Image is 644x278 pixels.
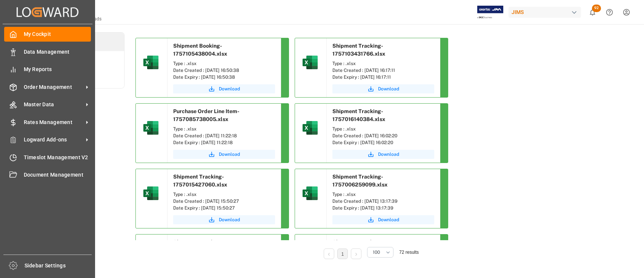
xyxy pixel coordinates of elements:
[24,118,83,126] span: Rates Management
[24,83,83,91] span: Order Management
[332,191,434,198] div: Type : .xlsx
[173,108,240,122] span: Purchase Order Line Item-1757085738005.xlsx
[173,74,275,81] div: Date Expiry : [DATE] 16:50:38
[4,150,91,165] a: Timeslot Management V2
[25,262,92,270] span: Sidebar Settings
[373,249,380,256] span: 100
[301,184,319,202] img: microsoft-excel-2019--v1.png
[4,168,91,182] a: Document Management
[173,132,275,139] div: Date Created : [DATE] 11:22:18
[219,216,240,223] span: Download
[332,67,434,74] div: Date Created : [DATE] 16:17:11
[173,126,275,132] div: Type : .xlsx
[332,139,434,146] div: Date Expiry : [DATE] 16:02:20
[367,247,393,258] button: open menu
[24,101,83,109] span: Master Data
[332,43,385,57] span: Shipment Tracking-1757103431766.xlsx
[332,126,434,132] div: Type : .xlsx
[332,205,434,211] div: Date Expiry : [DATE] 13:17:39
[173,215,275,224] button: Download
[173,150,275,159] button: Download
[378,151,399,158] span: Download
[341,252,344,257] a: 1
[378,216,399,223] span: Download
[24,48,91,56] span: Data Management
[24,171,91,179] span: Document Management
[142,119,160,137] img: microsoft-excel-2019--v1.png
[332,215,434,224] button: Download
[173,191,275,198] div: Type : .xlsx
[173,84,275,93] button: Download
[332,150,434,159] button: Download
[173,43,227,57] span: Shipment Booking-1757105438004.xlsx
[509,5,584,19] button: JIMS
[332,239,386,253] span: Shipment Tracking-1756930890212.xlsx
[601,4,618,21] button: Help Center
[351,248,361,259] li: Next Page
[399,250,419,255] span: 72 results
[173,205,275,211] div: Date Expiry : [DATE] 15:50:27
[509,7,581,18] div: JIMS
[301,53,319,71] img: microsoft-excel-2019--v1.png
[332,74,434,81] div: Date Expiry : [DATE] 16:17:11
[332,108,385,122] span: Shipment Tracking-1757016140384.xlsx
[24,30,91,38] span: My Cockpit
[477,6,503,19] img: Exertis%20JAM%20-%20Email%20Logo.jpg_1722504956.jpg
[173,67,275,74] div: Date Created : [DATE] 16:50:38
[378,85,399,92] span: Download
[219,85,240,92] span: Download
[592,5,601,12] span: 92
[324,248,334,259] li: Previous Page
[332,198,434,205] div: Date Created : [DATE] 13:17:39
[173,139,275,146] div: Date Expiry : [DATE] 11:22:18
[4,27,91,42] a: My Cockpit
[332,174,387,188] span: Shipment Tracking-1757006259099.xlsx
[4,44,91,59] a: Data Management
[219,151,240,158] span: Download
[332,84,434,93] button: Download
[24,136,83,144] span: Logward Add-ons
[142,53,160,71] img: microsoft-excel-2019--v1.png
[24,65,91,73] span: My Reports
[332,60,434,67] div: Type : .xlsx
[24,154,91,162] span: Timeslot Management V2
[142,184,160,202] img: microsoft-excel-2019--v1.png
[332,132,434,139] div: Date Created : [DATE] 16:02:20
[4,62,91,77] a: My Reports
[584,4,601,21] button: show 92 new notifications
[301,119,319,137] img: microsoft-excel-2019--v1.png
[173,60,275,67] div: Type : .xlsx
[173,239,228,253] span: Shipment Tracking-1757005407896.xlsx
[173,174,227,188] span: Shipment Tracking-1757015427060.xlsx
[173,198,275,205] div: Date Created : [DATE] 15:50:27
[337,248,348,259] li: 1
